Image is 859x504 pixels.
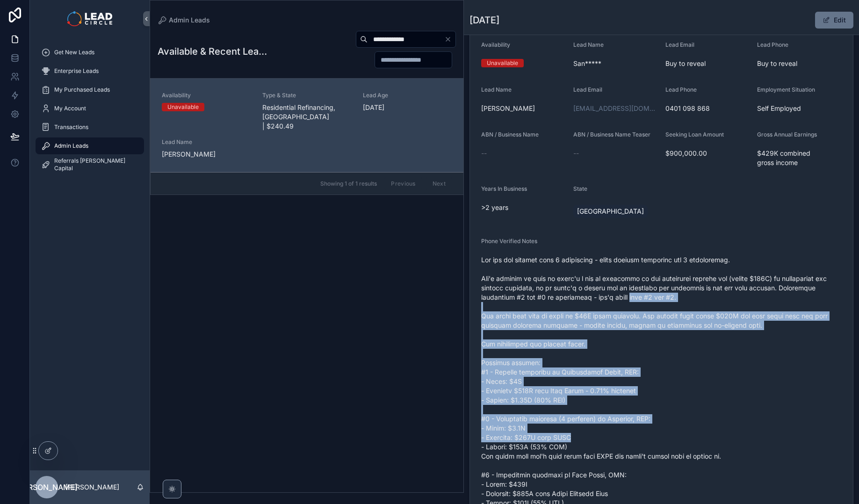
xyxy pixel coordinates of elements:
[757,59,842,68] span: Buy to reveal
[320,180,377,187] span: Showing 1 of 1 results
[167,103,199,111] div: Unavailable
[757,131,817,138] span: Gross Annual Earnings
[573,149,579,158] span: --
[54,86,110,94] span: My Purchased Leads
[67,11,112,26] img: App logo
[481,104,566,113] span: [PERSON_NAME]
[36,44,144,61] a: Get New Leads
[54,157,135,172] span: Referrals [PERSON_NAME] Capital
[573,86,602,93] span: Lead Email
[36,119,144,136] a: Transactions
[665,104,750,113] span: 0401 098 868
[363,103,452,112] span: [DATE]
[665,131,724,138] span: Seeking Loan Amount
[30,37,150,185] div: scrollable content
[573,131,650,138] span: ABN / Business Name Teaser
[481,149,487,158] span: --
[757,41,788,48] span: Lead Phone
[36,156,144,173] a: Referrals [PERSON_NAME] Capital
[54,49,94,56] span: Get New Leads
[36,63,144,79] a: Enterprise Leads
[757,149,842,167] span: $429K combined gross income
[481,41,510,48] span: Availability
[573,104,658,113] a: [EMAIL_ADDRESS][DOMAIN_NAME]
[665,149,750,158] span: $900,000.00
[481,238,537,245] span: Phone Verified Notes
[169,15,210,25] span: Admin Leads
[469,14,499,27] h1: [DATE]
[815,12,853,29] button: Edit
[363,92,452,99] span: Lead Age
[481,185,527,192] span: Years In Business
[665,41,694,48] span: Lead Email
[481,131,539,138] span: ABN / Business Name
[158,15,210,25] a: Admin Leads
[665,86,697,93] span: Lead Phone
[665,59,750,68] span: Buy to reveal
[481,203,566,212] span: >2 years
[65,482,119,492] p: [PERSON_NAME]
[262,92,352,99] span: Type & State
[54,105,86,112] span: My Account
[487,59,518,67] div: Unavailable
[158,45,267,58] h1: Available & Recent Leads
[54,123,88,131] span: Transactions
[162,92,251,99] span: Availability
[577,207,644,216] span: [GEOGRAPHIC_DATA]
[36,81,144,98] a: My Purchased Leads
[262,103,352,131] span: Residential Refinancing, [GEOGRAPHIC_DATA] | $240.49
[757,86,815,93] span: Employment Situation
[54,142,88,150] span: Admin Leads
[151,79,463,172] a: AvailabilityUnavailableType & StateResidential Refinancing, [GEOGRAPHIC_DATA] | $240.49Lead Age[D...
[573,185,587,192] span: State
[162,150,251,159] span: [PERSON_NAME]
[36,100,144,117] a: My Account
[36,137,144,154] a: Admin Leads
[16,482,78,493] span: [PERSON_NAME]
[54,67,99,75] span: Enterprise Leads
[573,41,604,48] span: Lead Name
[444,36,455,43] button: Clear
[162,138,251,146] span: Lead Name
[757,104,842,113] span: Self Employed
[481,86,512,93] span: Lead Name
